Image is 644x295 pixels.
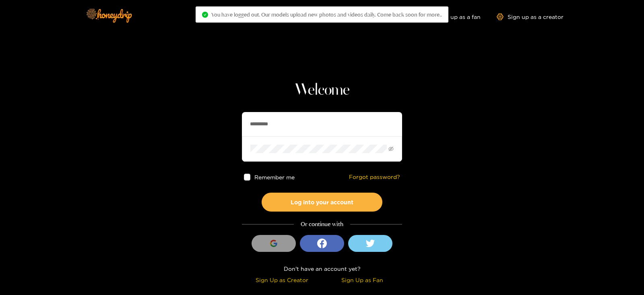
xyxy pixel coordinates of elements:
[202,12,208,18] span: check-circle
[262,193,382,212] button: Log into your account
[324,275,400,285] div: Sign Up as Fan
[211,11,442,18] span: You have logged out. Our models upload new photos and videos daily. Come back soon for more..
[425,13,481,20] a: Sign up as a fan
[242,264,402,273] div: Don't have an account yet?
[497,13,563,20] a: Sign up as a creator
[242,220,402,229] div: Or continue with
[349,174,400,181] a: Forgot password?
[388,146,394,152] span: eye-invisible
[242,81,402,100] h1: Welcome
[244,275,320,285] div: Sign Up as Creator
[255,174,295,180] span: Remember me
